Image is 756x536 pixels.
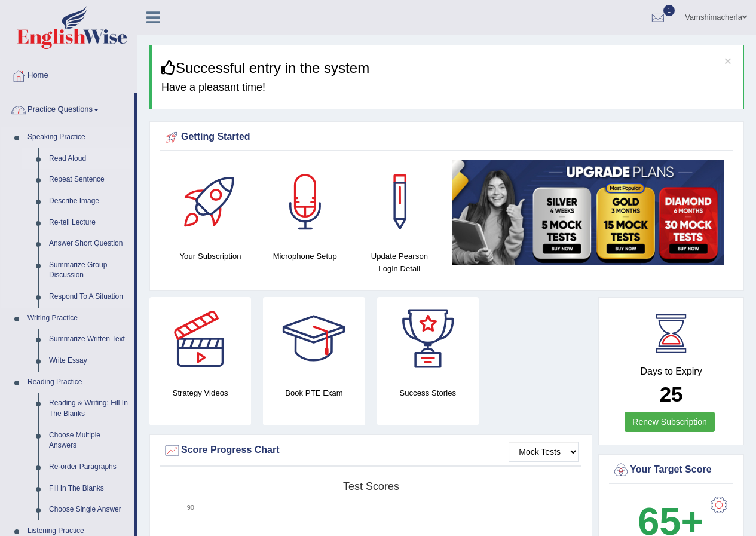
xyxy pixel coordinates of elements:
a: Summarize Group Discussion [44,255,134,286]
a: Describe Image [44,191,134,212]
div: Score Progress Chart [163,442,579,460]
h4: Success Stories [377,387,479,399]
a: Renew Subscription [625,412,715,432]
h4: Your Subscription [169,250,252,262]
h4: Days to Expiry [612,366,730,377]
a: Answer Short Question [44,233,134,255]
a: Writing Practice [22,308,134,329]
div: Your Target Score [612,461,730,479]
h4: Microphone Setup [264,250,346,262]
a: Repeat Sentence [44,169,134,191]
div: Getting Started [163,128,730,146]
h4: Strategy Videos [149,387,251,399]
h4: Have a pleasant time! [161,82,734,94]
a: Summarize Written Text [44,329,134,350]
a: Choose Single Answer [44,499,134,520]
span: 1 [663,5,675,16]
b: 25 [660,382,683,406]
a: Reading Practice [22,372,134,393]
a: Practice Questions [1,93,134,123]
img: small5.jpg [452,160,724,265]
a: Home [1,59,137,89]
text: 90 [187,504,194,511]
h4: Update Pearson Login Detail [358,250,440,275]
a: Respond To A Situation [44,286,134,308]
a: Read Aloud [44,148,134,170]
a: Write Essay [44,350,134,372]
h4: Book PTE Exam [263,387,365,399]
a: Re-order Paragraphs [44,457,134,478]
a: Speaking Practice [22,127,134,148]
h3: Successful entry in the system [161,60,734,76]
button: × [724,54,731,67]
tspan: Test scores [343,480,399,492]
a: Reading & Writing: Fill In The Blanks [44,393,134,424]
a: Re-tell Lecture [44,212,134,234]
a: Choose Multiple Answers [44,425,134,457]
a: Fill In The Blanks [44,478,134,500]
